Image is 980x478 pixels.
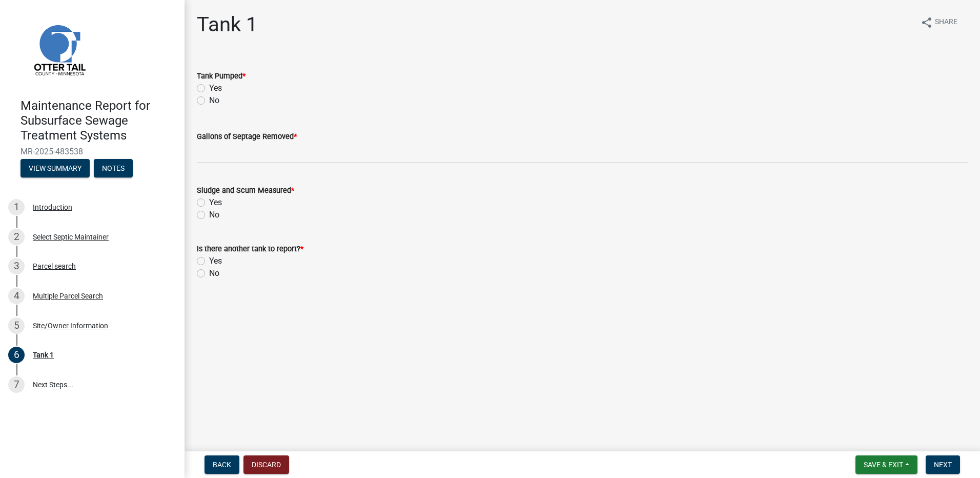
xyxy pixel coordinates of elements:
label: Yes [209,196,222,209]
i: share [921,16,933,29]
h4: Maintenance Report for Subsurface Sewage Treatment Systems [21,98,176,143]
div: 3 [8,258,25,274]
div: Introduction [33,204,72,211]
div: Select Septic Maintainer [33,233,109,241]
label: No [209,267,219,280]
h1: Tank 1 [197,12,257,37]
button: Back [205,455,239,474]
span: Next [934,461,952,469]
div: 4 [8,288,25,304]
label: No [209,209,219,221]
button: Discard [243,455,289,474]
button: View Summary [21,159,90,177]
label: Yes [209,82,222,94]
wm-modal-confirm: Summary [21,165,90,173]
div: Parcel search [33,263,76,270]
div: Multiple Parcel Search [33,292,103,300]
div: 5 [8,317,25,334]
img: Otter Tail County, Minnesota [21,11,97,88]
div: Site/Owner Information [33,322,108,329]
label: Is there another tank to report? [197,246,303,253]
label: Sludge and Scum Measured [197,187,294,194]
div: 6 [8,347,25,363]
span: Share [935,16,957,29]
label: Gallons of Septage Removed [197,133,297,141]
div: 1 [8,199,25,215]
button: Save & Exit [855,455,917,474]
wm-modal-confirm: Notes [94,165,133,173]
div: 2 [8,229,25,245]
div: 7 [8,376,25,393]
span: Back [213,461,231,469]
div: Tank 1 [33,351,54,358]
label: No [209,94,219,107]
span: MR-2025-483538 [21,147,164,156]
button: shareShare [912,12,966,32]
button: Next [926,455,960,474]
button: Notes [94,159,133,177]
label: Yes [209,255,222,267]
label: Tank Pumped [197,73,246,80]
span: Save & Exit [864,461,903,469]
